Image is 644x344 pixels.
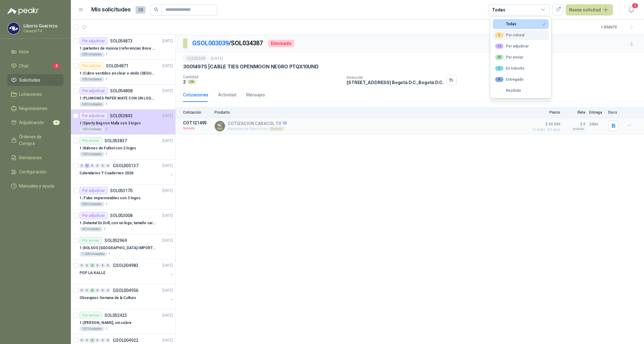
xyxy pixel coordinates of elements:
[529,120,560,128] span: $ 20.000
[218,91,236,98] div: Actividad
[8,22,19,34] img: Company Logo
[100,263,105,268] div: 0
[90,288,95,293] div: 5
[529,128,560,132] span: Crédito 60 días
[104,313,127,318] p: SOL052423
[79,326,104,331] div: 125 Unidades
[79,338,84,342] div: 0
[113,288,138,293] p: GSOL004956
[100,338,105,342] div: 0
[104,227,106,232] p: 1
[7,88,63,100] a: Licitaciones
[154,7,158,12] span: search
[79,71,156,76] p: 1 | Cubre vestidos en clear o vinilo (SEGUN ESPECIFICACIONES DEL ADJUNTO)
[79,164,84,168] div: 0
[566,4,613,15] button: Nueva solicitud
[495,66,503,71] div: 0
[95,263,100,268] div: 0
[79,152,104,157] div: 100 Unidades
[495,66,524,71] div: En tránsito
[7,152,63,164] a: Remisiones
[7,103,63,114] a: Negociaciones
[79,62,104,70] div: Por cotizar
[100,288,105,293] div: 0
[104,139,127,143] p: SOL053837
[183,55,208,62] div: 10330509
[7,180,63,192] a: Manuales y ayuda
[79,52,104,57] div: 200 Unidades
[110,188,132,193] p: SOL053170
[162,63,173,69] p: [DATE]
[106,263,110,268] div: 0
[495,44,503,49] div: 12
[19,48,29,55] span: Inicio
[183,120,211,125] p: COT121495
[162,288,173,293] p: [DATE]
[90,164,95,168] div: 0
[106,152,108,157] p: 1
[162,213,173,219] p: [DATE]
[79,112,108,119] div: Por adjudicar
[495,33,525,38] div: Por cotizar
[495,22,516,26] div: Todas
[192,38,263,48] p: / SOL034387
[79,37,108,45] div: Por adjudicar
[7,74,63,86] a: Solicitudes
[95,164,100,168] div: 0
[493,75,549,84] button: 0Entregado
[79,95,156,101] p: 1 | PLUMONES PAPER MATE CON UN LOGO (SEGUN REF.ADJUNTA)
[79,102,104,107] div: 500 Unidades
[79,212,108,219] div: Por adjudicar
[608,110,621,115] p: Docs
[183,110,211,115] p: Cotización
[85,164,89,168] div: 3
[79,120,141,126] p: 1 | Sporty Bag con Malla con 3 logos
[110,39,132,43] p: SOL054873
[529,110,560,115] p: Precio
[53,120,60,125] span: 1
[85,338,89,342] div: 0
[85,288,89,293] div: 0
[79,137,102,144] div: Por enviar
[495,55,503,60] div: 25
[113,338,138,342] p: GSOL004922
[495,55,523,60] div: Por enviar
[100,164,105,168] div: 0
[95,338,100,342] div: 0
[7,166,63,178] a: Configuración
[71,209,175,234] a: Por adjudicarSOL053008[DATE] 1 |Delantal En Drill, con un logo, tamaño carta 1 tinta (Se envia en...
[79,270,105,276] p: POP LA KALLE
[79,262,174,281] a: 0 0 4 0 0 0 GSOL004983[DATE] POP LA KALLE
[79,245,156,251] p: 1 | BOLSOS [GEOGRAPHIC_DATA] IMPORTADO [GEOGRAPHIC_DATA]-397-1
[90,263,95,268] div: 4
[211,56,223,62] p: [DATE]
[79,145,136,151] p: 1 | Balones de Futbol con 2 logos
[71,35,175,60] a: Por adjudicarSOL054873[DATE] 1 |parlantes de música (referencias Bose o Alexa) CON MARCACION 1 LO...
[19,133,58,147] span: Órdenes de Compra
[79,227,103,232] div: 60 Unidades
[162,263,173,269] p: [DATE]
[268,40,294,47] div: Eliminado
[79,46,156,51] p: 1 | parlantes de música (referencias Bose o Alexa) CON MARCACION 1 LOGO (Mas datos en el adjunto)
[71,85,175,110] a: Por adjudicarSOL054808[DATE] 1 |PLUMONES PAPER MATE CON UN LOGO (SEGUN REF.ADJUNTA)500 Unidades1
[162,313,173,318] p: [DATE]
[90,338,95,342] div: 4
[19,63,28,69] span: Chat
[192,39,229,47] a: GSOL003039
[79,312,102,319] div: Por enviar
[228,126,287,131] p: Nacional de Eléctricos
[495,77,524,82] div: Entregado
[162,163,173,169] p: [DATE]
[7,131,63,149] a: Órdenes de Compra
[106,338,110,342] div: 0
[19,77,40,83] span: Solicitudes
[71,309,175,334] a: Por enviarSOL052423[DATE] 1 |[PERSON_NAME], sin sobre125 Unidades1
[136,6,145,14] span: 38
[632,3,638,9] span: 6
[495,33,503,38] div: 1
[71,60,175,85] a: Por cotizarSOL054871[DATE] 1 |Cubre vestidos en clear o vinilo (SEGUN ESPECIFICACIONES DEL ADJUNT...
[95,288,100,293] div: 0
[106,102,108,107] p: 1
[79,127,104,132] div: 100 Unidades
[71,110,175,135] a: Por adjudicarSOL053843[DATE] 1 |Sporty Bag con Malla con 3 logos100 Unidades1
